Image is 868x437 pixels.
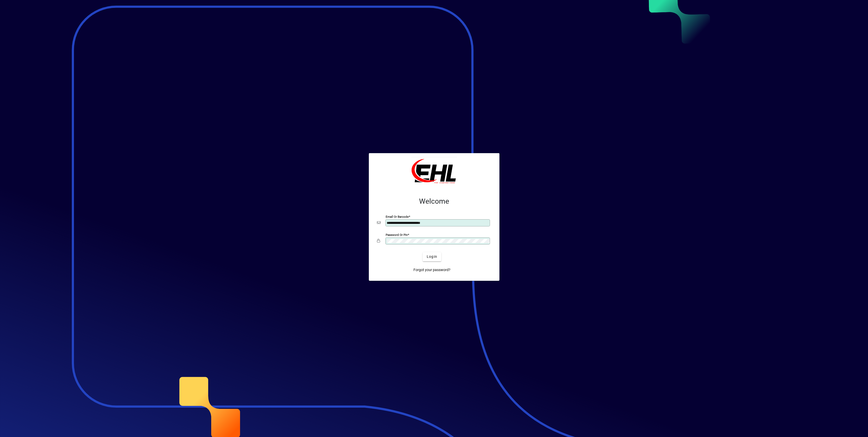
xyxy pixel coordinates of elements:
span: Login [427,254,437,259]
span: Forgot your password? [413,267,450,273]
a: Forgot your password? [411,265,452,275]
mat-label: Email or Barcode [386,215,409,218]
h2: Welcome [377,197,491,206]
mat-label: Password or Pin [386,233,408,236]
button: Login [423,252,441,261]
